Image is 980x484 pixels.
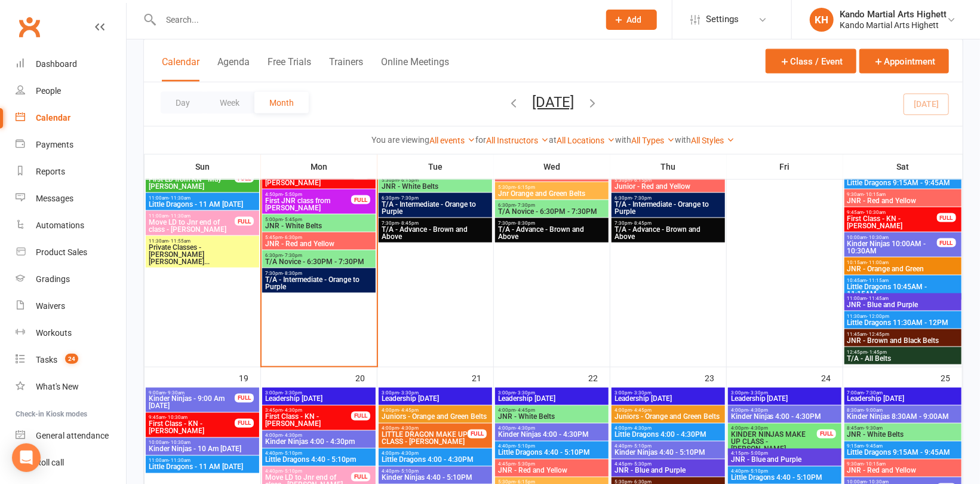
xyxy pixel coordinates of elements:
span: 4:40pm [265,469,352,474]
button: Agenda [217,56,250,82]
span: - 12:45pm [867,332,890,337]
span: - 3:30pm [282,390,302,396]
span: Junior - Red and Yellow [614,183,723,190]
span: - 5:10pm [632,444,652,449]
a: Workouts [16,320,126,347]
span: - 11:30am [168,213,191,219]
span: 10:15am [847,260,959,265]
span: 4:00pm [265,433,373,439]
div: FULL [937,213,956,222]
span: 5:30pm [381,177,490,183]
button: Trainers [329,56,363,82]
span: 4:40pm [730,469,839,474]
span: - 3:30pm [399,390,419,396]
span: - 4:30pm [282,433,302,439]
span: - 5:45pm [282,217,302,222]
div: FULL [937,238,956,247]
span: - 4:45pm [632,408,652,413]
span: Little Dragons 10:45AM - 11:15AM [847,283,959,298]
span: JNR - Orange and Green [847,265,959,272]
span: Kinder Ninjas 4:00 - 4:30pm [265,439,373,446]
div: 22 [588,367,610,387]
span: 24 [65,354,78,364]
div: Roll call [36,458,64,467]
button: Day [161,92,205,114]
span: Leadership [DATE] [497,396,606,403]
span: 3:00pm [497,390,606,396]
span: Little Dragons 4:40 - 5:10pm [265,457,373,464]
span: - 11:55am [168,238,191,244]
th: Fri [727,154,843,179]
a: Waivers [16,293,126,320]
button: Free Trials [268,56,311,82]
span: 4:45pm [614,462,723,467]
span: First JNR class from [PERSON_NAME] [265,197,352,212]
span: 4:00pm [730,408,839,413]
span: Kinder Ninjas 10:00AM - 10:30AM [847,240,938,255]
span: 7:30pm [381,220,490,226]
span: - 5:30pm [515,462,535,467]
span: 10:45am [847,278,959,283]
span: 7:30pm [614,220,723,226]
span: First Class - KN - [PERSON_NAME] [265,413,352,428]
span: First Class - KN - [PERSON_NAME] [148,421,235,435]
span: - 10:15am [864,192,886,197]
span: 4:00pm [381,408,490,413]
div: Product Sales [36,247,87,257]
span: 4:00pm [614,408,723,413]
span: Little Dragons 9:15AM - 9:45AM [847,449,959,457]
span: 4:40pm [265,451,373,457]
span: - 4:30pm [748,408,768,413]
button: Week [205,92,254,114]
span: Juniors - Orange and Green Belts [614,413,723,421]
span: Little Dragons - 11 AM [DATE] [148,464,257,471]
span: JNR - White Belts [497,413,606,421]
th: Wed [494,154,610,179]
span: - 7:30pm [282,253,302,258]
span: First LD from KN - May [PERSON_NAME] [148,176,235,190]
div: KH [810,8,834,32]
div: Reports [36,167,65,176]
span: - 11:00am [867,260,889,265]
div: Tasks [36,355,57,364]
span: 8:30am [847,408,959,413]
span: Kinder Ninjas - 10 Am [DATE] [148,446,257,453]
div: Dashboard [36,59,77,69]
span: 11:00am [148,458,257,464]
div: 24 [821,367,843,387]
span: 9:00am [148,390,235,396]
span: First Class - JNR - [PERSON_NAME] [265,172,352,186]
span: Little Dragons - 11 AM [DATE] [148,201,257,208]
span: 7:00am [847,390,959,396]
span: 4:00pm [614,426,723,431]
a: Messages [16,185,126,212]
span: - 10:30am [864,210,886,215]
strong: with [675,135,692,145]
div: FULL [235,217,254,226]
span: 6:30pm [497,203,606,208]
span: Little Dragons 4:00 - 4:30PM [381,457,490,464]
span: 4:45pm [497,462,606,467]
a: Dashboard [16,51,126,78]
span: - 6:15pm [399,177,419,183]
span: - 4:30pm [282,408,302,413]
span: 9:30am [847,192,959,197]
div: FULL [351,412,370,421]
span: T/A - Intermediate - Orange to Purple [265,276,373,290]
span: 6:30pm [265,253,373,258]
span: Kinder Ninjas 4:40 - 5:10PM [614,449,723,457]
span: Leadership [DATE] [265,396,373,403]
span: - 5:10pm [515,444,535,449]
a: All Locations [557,136,616,145]
span: - 3:30pm [748,390,768,396]
a: Payments [16,131,126,158]
a: People [16,78,126,105]
div: FULL [351,473,370,482]
span: KINDER NINJAS MAKE UP CLASS - [PERSON_NAME] [730,431,818,453]
strong: for [476,135,487,145]
span: 4:50pm [265,192,352,197]
span: Private Classes - [PERSON_NAME] [PERSON_NAME]... [148,244,257,265]
span: - 9:45am [864,444,883,449]
span: - 8:45pm [399,220,419,226]
span: Leadership [DATE] [381,396,490,403]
